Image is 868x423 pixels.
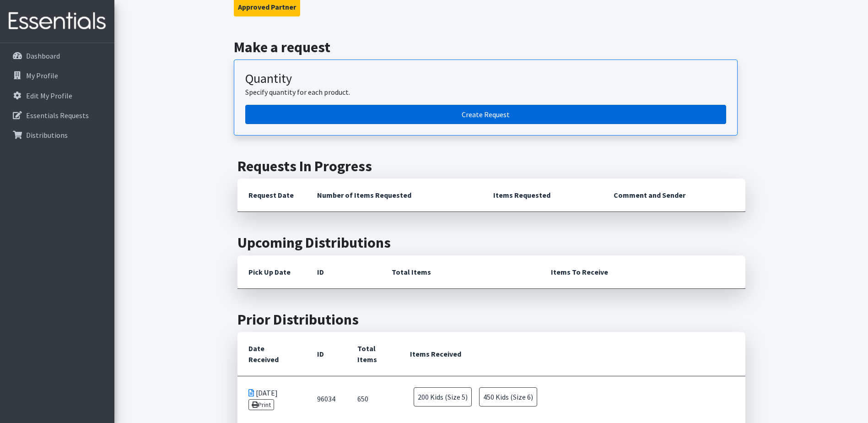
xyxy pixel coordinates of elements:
th: Items Requested [482,179,603,212]
h2: Prior Distributions [237,311,745,328]
a: Dashboard [4,47,111,65]
p: Essentials Requests [26,111,89,120]
h3: Quantity [245,71,726,87]
a: My Profile [4,66,111,85]
a: Create a request by quantity [245,105,726,124]
th: Total Items [346,332,399,376]
p: Dashboard [26,51,60,60]
th: Date Received [237,332,306,376]
a: Edit My Profile [4,87,111,105]
span: 200 Kids (Size 5) [414,387,472,407]
th: Items Received [399,332,745,376]
h2: Make a request [234,38,749,56]
p: My Profile [26,71,58,80]
th: Number of Items Requested [306,179,483,212]
a: Essentials Requests [4,106,111,125]
a: Distributions [4,126,111,144]
span: 450 Kids (Size 6) [479,387,537,407]
th: Request Date [237,179,306,212]
h2: Requests In Progress [237,157,745,175]
td: 96034 [306,376,346,422]
td: 650 [346,376,399,422]
th: Pick Up Date [237,255,306,289]
a: Print [248,399,275,410]
th: ID [306,332,346,376]
img: HumanEssentials [4,6,111,37]
p: Edit My Profile [26,91,72,100]
th: Comment and Sender [603,179,745,212]
p: Specify quantity for each product. [245,87,726,98]
h2: Upcoming Distributions [237,234,745,251]
td: [DATE] [237,376,306,422]
th: Items To Receive [540,255,745,289]
th: Total Items [381,255,540,289]
p: Distributions [26,130,68,140]
th: ID [306,255,381,289]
